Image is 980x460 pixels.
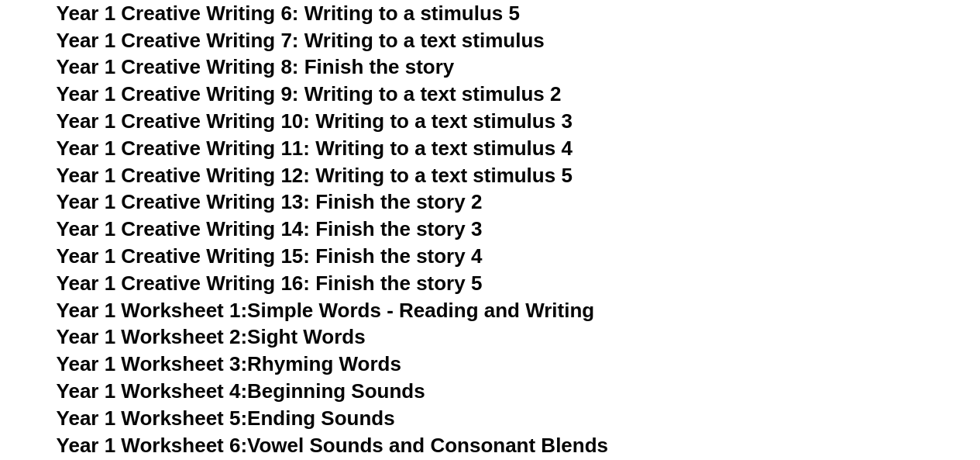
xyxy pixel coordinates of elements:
span: Year 1 Worksheet 3: [57,352,248,375]
a: Year 1 Creative Writing 14: Finish the story 3 [57,217,483,240]
a: Year 1 Creative Writing 11: Writing to a text stimulus 4 [57,137,573,160]
a: Year 1 Creative Writing 9: Writing to a text stimulus 2 [57,82,562,105]
a: Year 1 Worksheet 2:Sight Words [57,325,366,348]
span: Year 1 Worksheet 4: [57,379,248,403]
a: Year 1 Worksheet 5:Ending Sounds [57,406,395,430]
span: Year 1 Worksheet 1: [57,299,248,322]
a: Year 1 Worksheet 3:Rhyming Words [57,352,401,375]
a: Year 1 Creative Writing 6: Writing to a stimulus 5 [57,2,520,25]
a: Year 1 Creative Writing 12: Writing to a text stimulus 5 [57,164,573,187]
span: Year 1 Worksheet 2: [57,325,248,348]
a: Year 1 Worksheet 4:Beginning Sounds [57,379,425,403]
a: Year 1 Creative Writing 7: Writing to a text stimulus [57,29,545,52]
a: Year 1 Creative Writing 8: Finish the story [57,55,455,78]
a: Year 1 Creative Writing 10: Writing to a text stimulus 3 [57,109,573,133]
iframe: Chat Widget [722,285,980,460]
span: Year 1 Worksheet 5: [57,406,248,430]
a: Year 1 Creative Writing 15: Finish the story 4 [57,244,483,268]
a: Year 1 Worksheet 1:Simple Words - Reading and Writing [57,299,595,322]
a: Year 1 Creative Writing 16: Finish the story 5 [57,272,483,295]
span: Year 1 Worksheet 6: [57,434,248,457]
a: Year 1 Worksheet 6:Vowel Sounds and Consonant Blends [57,434,608,457]
a: Year 1 Creative Writing 13: Finish the story 2 [57,190,483,213]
